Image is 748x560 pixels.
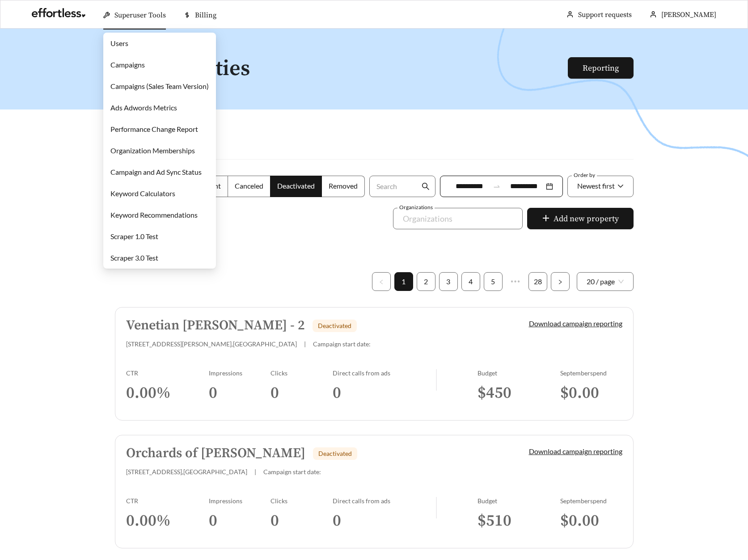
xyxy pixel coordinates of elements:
[529,447,622,455] a: Download campaign reporting
[333,369,436,377] div: Direct calls from ads
[484,273,502,291] a: 5
[313,340,371,348] span: Campaign start date:
[527,208,634,229] button: plusAdd new property
[506,272,525,291] li: Next 5 Pages
[542,214,550,224] span: plus
[577,272,634,291] div: Page Size
[560,369,622,377] div: September spend
[110,125,198,133] a: Performance Change Report
[417,272,435,291] li: 2
[560,497,622,505] div: September spend
[115,57,569,81] h1: All Properties
[529,273,547,291] a: 28
[126,340,297,348] span: [STREET_ADDRESS][PERSON_NAME] , [GEOGRAPHIC_DATA]
[110,211,198,219] a: Keyword Recommendations
[126,383,209,403] h3: 0.00 %
[484,272,503,291] li: 5
[568,57,634,79] button: Reporting
[126,369,209,377] div: CTR
[110,189,175,198] a: Keyword Calculators
[417,273,435,291] a: 2
[110,168,202,176] a: Campaign and Ad Sync Status
[587,273,624,291] span: 20 / page
[318,322,351,329] span: Deactivated
[254,468,256,476] span: |
[578,10,632,19] a: Support requests
[529,319,622,328] a: Download campaign reporting
[478,383,560,403] h3: $ 450
[195,11,216,20] span: Billing
[372,272,391,291] li: Previous Page
[551,272,570,291] li: Next Page
[126,511,209,531] h3: 0.00 %
[110,103,177,112] a: Ads Adwords Metrics
[379,279,384,285] span: left
[554,213,619,225] span: Add new property
[270,369,333,377] div: Clicks
[110,82,209,90] a: Campaigns (Sales Team Version)
[126,318,305,333] h5: Venetian [PERSON_NAME] - 2
[560,511,622,531] h3: $ 0.00
[263,468,321,476] span: Campaign start date:
[394,272,413,291] li: 1
[478,511,560,531] h3: $ 510
[114,11,166,20] span: Superuser Tools
[126,446,305,461] h5: Orchards of [PERSON_NAME]
[661,10,716,19] span: [PERSON_NAME]
[126,497,209,505] div: CTR
[577,181,615,190] span: Newest first
[436,369,437,391] img: line
[493,182,501,190] span: swap-right
[506,272,525,291] span: •••
[115,435,634,548] a: Orchards of [PERSON_NAME]Deactivated[STREET_ADDRESS],[GEOGRAPHIC_DATA]|Campaign start date:Downlo...
[395,273,413,291] a: 1
[235,181,263,190] span: Canceled
[439,272,458,291] li: 3
[436,497,437,518] img: line
[209,511,271,531] h3: 0
[304,340,306,348] span: |
[528,272,547,291] li: 28
[126,468,247,476] span: [STREET_ADDRESS] , [GEOGRAPHIC_DATA]
[318,450,352,457] span: Deactivated
[270,511,333,531] h3: 0
[333,497,436,505] div: Direct calls from ads
[209,383,271,403] h3: 0
[333,383,436,403] h3: 0
[478,369,560,377] div: Budget
[440,273,457,291] a: 3
[551,272,570,291] button: right
[372,272,391,291] button: left
[560,383,622,403] h3: $ 0.00
[110,39,128,47] a: Users
[329,181,358,190] span: Removed
[558,279,563,285] span: right
[270,497,333,505] div: Clicks
[270,383,333,403] h3: 0
[493,182,501,190] span: to
[110,253,158,262] a: Scraper 3.0 Test
[333,511,436,531] h3: 0
[209,497,271,505] div: Impressions
[422,182,430,190] span: search
[110,146,195,155] a: Organization Memberships
[461,272,480,291] li: 4
[583,63,619,73] a: Reporting
[115,307,634,421] a: Venetian [PERSON_NAME] - 2Deactivated[STREET_ADDRESS][PERSON_NAME],[GEOGRAPHIC_DATA]|Campaign sta...
[209,369,271,377] div: Impressions
[478,497,560,505] div: Budget
[277,181,315,190] span: Deactivated
[110,232,158,240] a: Scraper 1.0 Test
[462,273,480,291] a: 4
[110,60,145,69] a: Campaigns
